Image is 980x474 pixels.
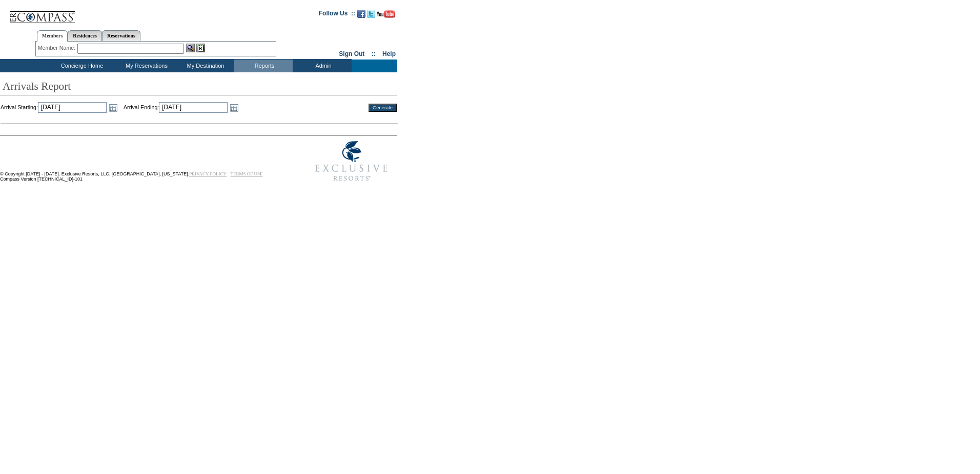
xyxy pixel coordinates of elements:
td: Follow Us :: [319,9,355,21]
a: TERMS OF USE [231,171,263,176]
img: Compass Home [9,3,75,24]
td: My Destination [175,60,234,72]
img: Follow us on Twitter [367,10,375,18]
img: Exclusive Resorts [305,135,397,187]
td: Admin [293,60,352,72]
a: Open the calendar popup. [229,102,240,113]
td: Concierge Home [46,60,116,72]
a: Residences [68,30,102,41]
a: PRIVACY POLICY [189,171,227,176]
a: Open the calendar popup. [108,102,119,113]
a: Sign Out [339,50,364,57]
img: Subscribe to our YouTube Channel [377,10,395,18]
a: Members [37,30,68,42]
a: Follow us on Twitter [367,13,375,19]
td: Reports [234,60,293,72]
div: Member Name: [38,44,77,52]
a: Reservations [102,30,140,41]
img: Reservations [196,44,205,52]
input: Generate [369,104,397,112]
td: Arrival Starting: Arrival Ending: [1,102,355,113]
span: :: [372,50,376,57]
a: Subscribe to our YouTube Channel [377,13,395,19]
a: Help [382,50,396,57]
td: My Reservations [116,60,175,72]
a: Become our fan on Facebook [357,13,365,19]
img: Become our fan on Facebook [357,10,365,18]
img: View [186,44,195,52]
